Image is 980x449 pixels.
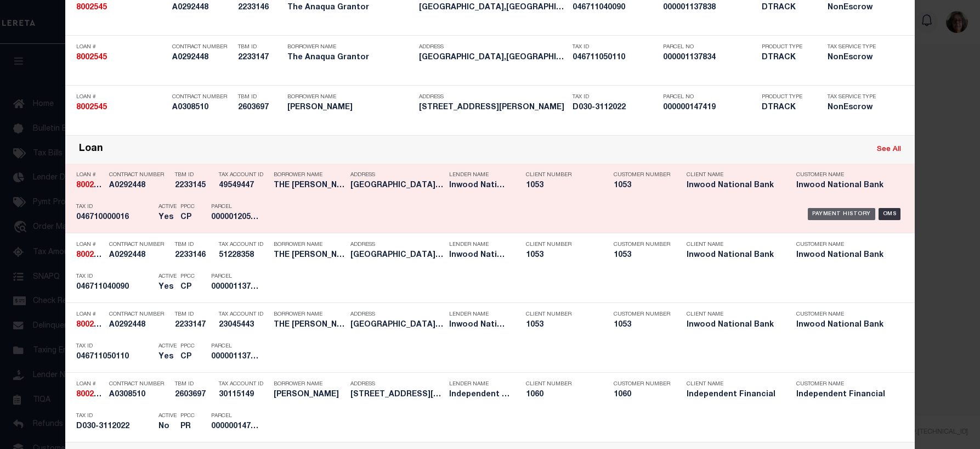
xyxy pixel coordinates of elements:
p: Active [158,273,177,280]
p: Borrower Name [287,94,413,100]
h5: Yes [158,352,175,362]
p: Customer Name [796,242,890,248]
p: Parcel [211,204,260,210]
h5: 000001137838 [211,283,260,292]
h5: 2233147 [238,53,282,63]
p: TBM ID [238,44,282,50]
h5: 2233146 [175,251,213,260]
p: Lender Name [449,242,509,248]
h5: 1060 [614,390,669,400]
strong: 8002545 [76,4,107,12]
p: Borrower Name [287,44,413,50]
h5: A0308510 [109,390,169,400]
p: Parcel No [663,44,756,50]
p: PPCC [180,413,195,419]
p: Client Number [526,311,597,318]
p: Tax ID [76,413,153,419]
h5: San Antonio tx 78006 [350,321,444,330]
h5: D030-3112022 [573,103,658,113]
p: Borrower Name [274,242,345,248]
h5: DTRACK [762,103,811,113]
h5: THE ANAQUA GRANTOR [274,251,345,260]
strong: 8002545 [76,104,107,111]
p: TBM ID [175,381,213,388]
h5: Independent Financial [687,390,780,400]
strong: 8002545 [76,182,107,189]
h5: 1060 [526,390,597,400]
p: Customer Name [796,172,890,178]
h5: 709 W HANNA DENISON TX 75020 [419,103,567,113]
p: Tax ID [573,44,658,50]
p: Product Type [762,44,811,50]
h5: The Anaqua Grantor [287,53,413,63]
h5: Inwood National Bank [449,181,509,190]
p: Customer Number [614,311,670,318]
p: Address [350,381,444,388]
h5: 8002545 [76,103,167,113]
strong: 8002545 [76,251,107,259]
h5: 49549447 [219,181,268,190]
h5: A0308510 [172,103,233,113]
p: TBM ID [238,94,282,100]
strong: 8002545 [76,54,107,61]
p: Lender Name [449,172,509,178]
a: See All [877,146,901,153]
h5: 2233147 [175,321,213,330]
p: Client Number [526,172,597,178]
p: Tax ID [76,343,153,350]
h5: 8002545 [76,53,167,63]
p: Contract Number [172,44,233,50]
h5: 046711040090 [76,283,153,292]
p: PPCC [180,204,195,210]
h5: NonEscrow [828,3,882,13]
p: Loan # [76,44,167,50]
p: Contract Number [109,381,169,388]
h5: Inwood National Bank [687,321,780,330]
p: PPCC [180,343,195,350]
h5: 2603697 [238,103,282,113]
p: Client Name [687,242,780,248]
p: Active [158,413,177,419]
h5: 1053 [614,251,669,260]
h5: Inwood National Bank [796,321,890,330]
h5: 30115149 [219,390,268,400]
p: Tax ID [76,273,153,280]
strong: 8002545 [76,391,107,399]
p: Client Number [526,381,597,388]
h5: Independent Financial [449,390,509,400]
h5: 1053 [526,251,597,260]
p: Client Name [687,381,780,388]
p: Borrower Name [274,381,345,388]
h5: 8002545 [76,3,167,13]
h5: 51228358 [219,251,268,260]
h5: 046711050110 [76,352,153,362]
h5: SAN ANTONIO,TX [419,53,567,63]
p: Address [419,94,567,100]
p: Parcel [211,413,260,419]
p: Customer Number [614,242,670,248]
h5: 046710000016 [76,213,153,222]
p: Parcel No [663,94,756,100]
p: Client Number [526,242,597,248]
p: Contract Number [172,94,233,100]
h5: Yes [158,283,175,292]
h5: CODY HORN [274,390,345,400]
p: Tax Account ID [219,311,268,318]
p: Tax Account ID [219,172,268,178]
h5: 000001137834 [211,352,260,362]
h5: CP [180,352,195,362]
h5: San Antonio tx 78006 [350,251,444,260]
h5: 2233145 [175,181,213,190]
p: Parcel [211,343,260,350]
p: Address [350,172,444,178]
p: Contract Number [109,242,169,248]
h5: Inwood National Bank [449,321,509,330]
p: Loan # [76,172,104,178]
h5: 000001205140 [211,213,260,222]
h5: 046711040090 [573,3,658,13]
h5: A0292448 [109,321,169,330]
h5: A0292448 [172,3,233,13]
p: Loan # [76,242,104,248]
h5: CP [180,213,195,222]
p: Loan # [76,94,167,100]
